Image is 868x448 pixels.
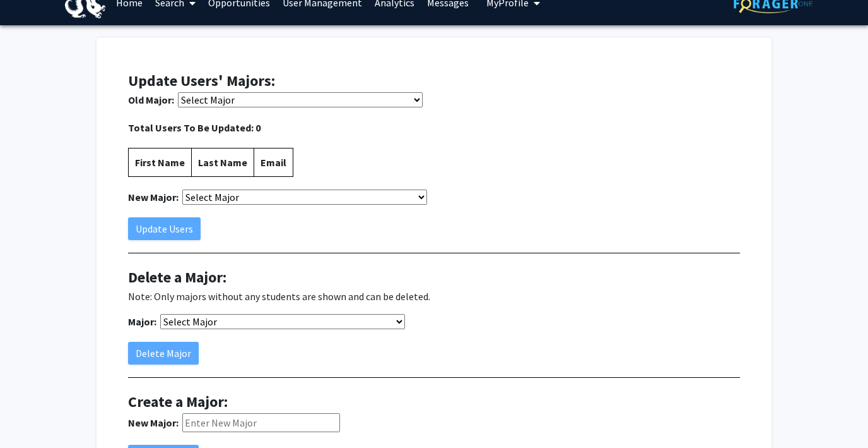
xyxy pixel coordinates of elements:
[254,148,293,177] th: Email
[128,415,179,430] label: New Major:
[128,314,156,329] label: Major:
[128,342,199,365] button: Delete Major
[129,148,192,177] th: First Name
[192,148,254,177] th: Last Name
[128,190,179,205] label: New Major:
[128,120,740,135] span: Total Users To Be Updated: 0
[9,391,54,439] iframe: Chat
[128,267,226,287] span: Delete a Major:
[128,289,740,304] p: Note: Only majors without any students are shown and can be deleted.
[128,392,228,411] span: Create a Major:
[128,92,174,107] label: Old Major:
[182,413,340,432] input: Enter New Major
[128,71,275,90] span: Update Users' Majors:
[128,217,201,240] button: Update Users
